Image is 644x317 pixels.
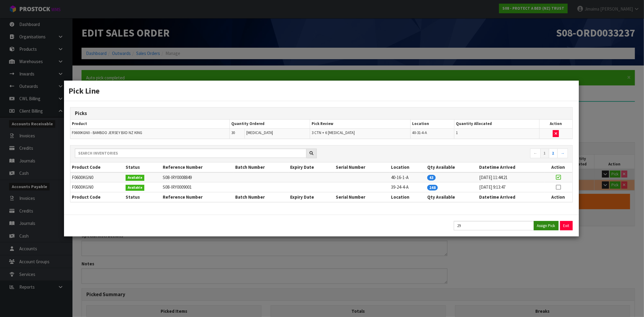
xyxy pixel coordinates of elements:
span: 30 [231,130,235,135]
h3: Picks [75,110,568,116]
th: Status [124,192,161,202]
th: Datetime Arrived [478,162,544,172]
th: Product Code [70,162,124,172]
td: 39-24-4-A [389,182,426,192]
th: Product [70,120,229,128]
a: 2 [549,149,558,158]
th: Batch Number [234,162,289,172]
a: → [557,149,568,158]
th: Product Code [70,192,124,202]
span: [MEDICAL_DATA] [246,130,273,135]
th: Qty Available [426,192,478,202]
td: S08-IRY0008849 [161,172,234,182]
th: Reference Number [161,192,234,202]
th: Qty Available [426,162,478,172]
th: Location [411,120,454,128]
th: Datetime Arrived [478,192,544,202]
span: 3 CTN + 6 [MEDICAL_DATA] [312,130,355,135]
nav: Page navigation [326,149,568,159]
span: 40-31-4-A [412,130,427,135]
span: 248 [427,185,438,191]
span: Available [126,175,145,181]
th: Action [544,162,572,172]
th: Expiry Date [289,192,335,202]
th: Action [539,120,572,128]
span: 43 [427,175,436,181]
input: Search inventories [75,149,306,158]
a: 1 [540,149,549,158]
td: [DATE] 9:13:47 [478,182,544,192]
th: Action [544,192,572,202]
th: Pick Review [310,120,411,128]
th: Quantity Ordered [229,120,310,128]
th: Location [389,192,426,202]
input: Quantity Picked [454,221,534,230]
button: Assign Pick [534,221,559,230]
th: Location [389,162,426,172]
span: Available [126,185,145,191]
th: Quantity Allocated [454,120,539,128]
td: F0600KGN0 [70,182,124,192]
th: Serial Number [334,192,389,202]
button: Exit [560,221,573,230]
th: Expiry Date [289,162,335,172]
a: ← [530,149,541,158]
td: [DATE] 11:44:21 [478,172,544,182]
th: Reference Number [161,162,234,172]
th: Serial Number [334,162,389,172]
th: Batch Number [234,192,289,202]
h3: Pick Line [69,85,574,96]
td: F0600KGN0 [70,172,124,182]
td: S08-IRY0009001 [161,182,234,192]
span: 1 [456,130,458,135]
span: F0600KGN0 - BAMBOO JERSEY BXD NZ KING [72,130,142,135]
td: 40-16-1-A [389,172,426,182]
th: Status [124,162,161,172]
